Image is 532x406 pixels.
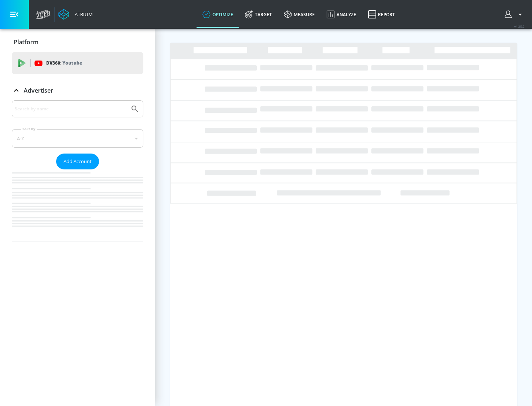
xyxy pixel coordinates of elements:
p: Advertiser [24,86,53,94]
a: optimize [197,1,239,28]
a: measure [278,1,321,28]
p: Platform [14,38,38,46]
a: Target [239,1,278,28]
nav: list of Advertiser [12,169,143,241]
p: DV360: [46,59,82,67]
input: Search by name [15,104,127,114]
div: Platform [12,32,143,52]
a: Report [362,1,401,28]
label: Sort By [21,127,37,131]
div: DV360: Youtube [12,52,143,74]
button: Add Account [56,154,99,169]
div: Advertiser [12,100,143,241]
div: A-Z [12,129,143,148]
p: Youtube [62,59,82,67]
a: Analyze [321,1,362,28]
a: Atrium [58,9,93,20]
span: v 4.25.2 [514,24,525,28]
span: Add Account [64,157,92,166]
div: Advertiser [12,80,143,101]
div: Atrium [72,11,93,18]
